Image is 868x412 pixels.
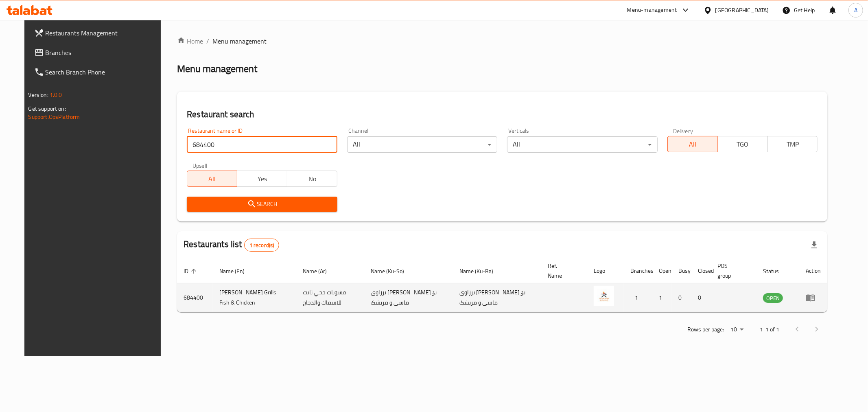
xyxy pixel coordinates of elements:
[717,136,768,152] button: TGO
[241,173,284,185] span: Yes
[715,6,769,15] div: [GEOGRAPHIC_DATA]
[371,266,415,276] span: Name (Ku-So)
[219,266,255,276] span: Name (En)
[347,136,498,153] div: All
[303,266,337,276] span: Name (Ar)
[213,283,296,312] td: [PERSON_NAME] Grills Fish & Chicken
[244,239,280,252] div: Total records count
[28,23,169,43] a: Restaurants Management
[187,136,337,153] input: Search for restaurant name or ID..
[721,138,765,150] span: TGO
[763,266,789,276] span: Status
[46,48,163,57] span: Branches
[459,266,504,276] span: Name (Ku-Ba)
[187,171,237,187] button: All
[548,261,577,281] span: Ref. Name
[245,241,279,249] span: 1 record(s)
[799,259,827,283] th: Action
[184,238,279,252] h2: Restaurants list
[28,62,169,82] a: Search Branch Phone
[672,283,691,312] td: 0
[453,283,541,312] td: برژاوی [PERSON_NAME] بۆ ماسی و مریشک
[46,28,163,38] span: Restaurants Management
[177,62,257,75] h2: Menu management
[177,259,827,312] table: enhanced table
[177,36,203,46] a: Home
[652,283,672,312] td: 1
[28,103,66,114] span: Get support on:
[187,108,818,121] h2: Restaurant search
[296,283,365,312] td: مشويات حجي ثابت للاسماك والدجاج
[594,286,614,306] img: Haji Thabit Grills Fish & Chicken
[763,293,783,303] div: OPEN
[46,67,163,77] span: Search Branch Phone
[763,294,783,303] span: OPEN
[687,324,724,335] p: Rows per page:
[287,171,337,187] button: No
[767,136,818,152] button: TMP
[28,90,48,100] span: Version:
[193,199,331,209] span: Search
[727,324,747,336] div: Rows per page:
[364,283,453,312] td: برژاوی [PERSON_NAME] بۆ ماسی و مریشک
[691,259,711,283] th: Closed
[717,261,747,281] span: POS group
[624,259,652,283] th: Branches
[192,162,208,168] label: Upsell
[184,266,199,276] span: ID
[691,283,711,312] td: 0
[587,259,624,283] th: Logo
[507,136,658,153] div: All
[854,6,857,15] span: A
[652,259,672,283] th: Open
[671,138,715,150] span: All
[672,259,691,283] th: Busy
[673,128,693,134] label: Delivery
[187,197,337,212] button: Search
[212,36,267,46] span: Menu management
[771,138,815,150] span: TMP
[627,5,677,15] div: Menu-management
[28,112,80,122] a: Support.OpsPlatform
[206,36,209,46] li: /
[50,90,62,100] span: 1.0.0
[237,171,287,187] button: Yes
[190,173,234,185] span: All
[624,283,652,312] td: 1
[760,324,779,335] p: 1-1 of 1
[805,235,824,255] div: Export file
[177,283,213,312] td: 684400
[291,173,334,185] span: No
[28,43,169,62] a: Branches
[177,36,827,46] nav: breadcrumb
[667,136,718,152] button: All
